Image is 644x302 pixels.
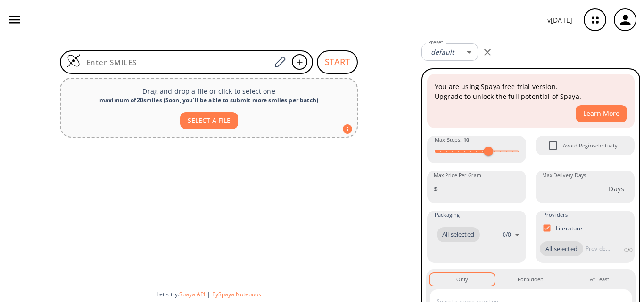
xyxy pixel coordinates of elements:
span: All selected [437,230,480,239]
span: Packaging [435,211,460,219]
label: Max Delivery Days [542,172,586,179]
p: You are using Spaya free trial version. Upgrade to unlock the full potential of Spaya. [435,82,627,101]
p: Drag and drop a file or click to select one [68,86,349,96]
span: Providers [543,211,568,219]
button: SELECT A FILE [180,112,238,130]
p: 0 / 0 [624,246,633,254]
div: Forbidden [518,275,544,284]
button: At Least [567,273,632,286]
button: Forbidden [498,273,563,286]
button: Only [430,273,495,286]
img: Logo Spaya [66,54,81,68]
div: At Least [590,275,609,284]
span: Avoid Regioselectivity [543,136,563,155]
em: default [431,48,454,57]
label: Preset [428,39,443,46]
input: Provider name [583,241,612,256]
p: $ [434,184,438,194]
button: PySpaya Notebook [212,290,261,298]
span: All selected [540,245,583,254]
strong: 10 [463,136,469,143]
span: Max Steps : [435,136,469,144]
div: Let's try: [157,290,414,298]
p: Days [609,184,624,194]
input: Enter SMILES [81,57,271,67]
button: Spaya API [179,290,205,298]
button: Learn More [576,105,627,122]
div: maximum of 20 smiles ( Soon, you'll be able to submit more smiles per batch ) [68,96,349,105]
button: START [317,50,358,74]
label: Max Price Per Gram [434,172,481,179]
p: Literature [556,224,583,232]
span: | [205,290,212,298]
p: v [DATE] [547,15,572,25]
span: Avoid Regioselectivity [563,141,618,150]
div: Only [456,275,468,284]
p: 0 / 0 [503,230,511,238]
